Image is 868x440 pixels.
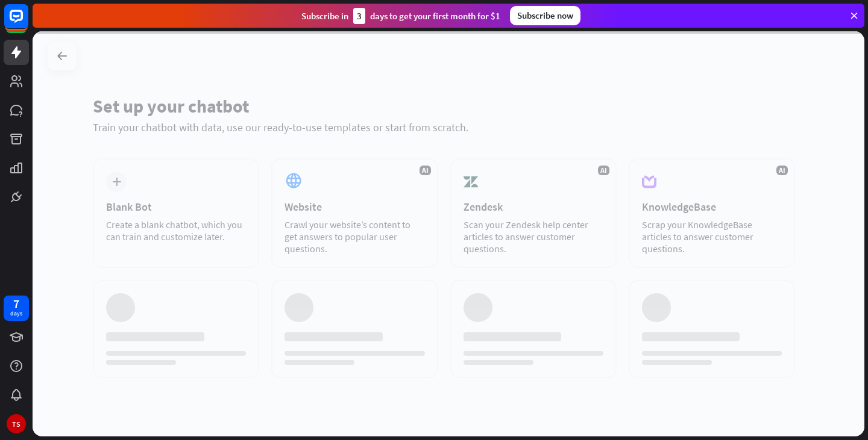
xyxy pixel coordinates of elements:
[10,309,22,318] div: days
[510,6,580,25] div: Subscribe now
[13,299,19,309] div: 7
[353,8,365,24] div: 3
[4,296,29,321] a: 7 days
[301,8,500,24] div: Subscribe in days to get your first month for $1
[7,414,26,433] div: TS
